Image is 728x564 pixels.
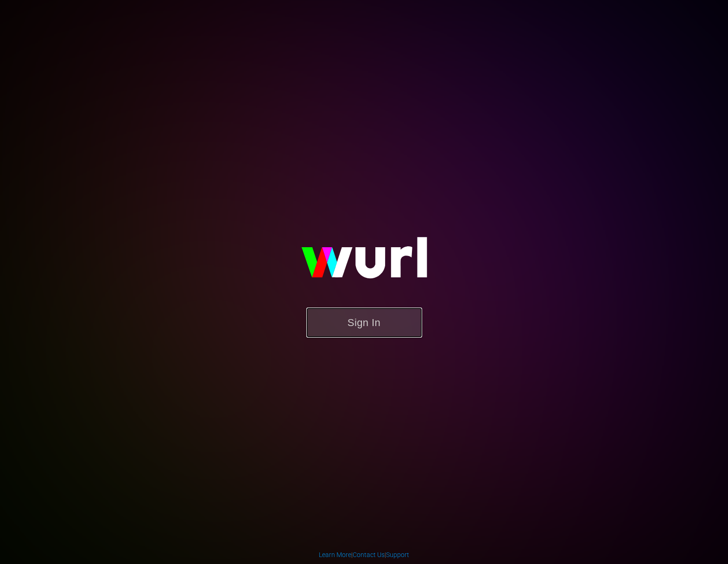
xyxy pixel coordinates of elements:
img: wurl-logo-on-black-223613ac3d8ba8fe6dc639794a292ebdb59501304c7dfd60c99c58986ef67473.svg [272,217,457,307]
div: | | [319,550,409,559]
a: Support [386,551,409,558]
a: Learn More [319,551,351,558]
a: Contact Us [353,551,385,558]
button: Sign In [306,308,422,338]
